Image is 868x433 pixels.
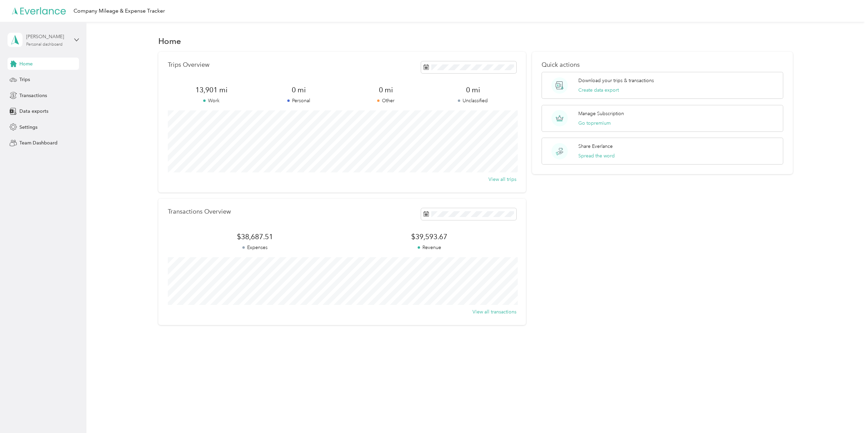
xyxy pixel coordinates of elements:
[342,244,516,251] p: Revenue
[19,76,30,83] span: Trips
[578,120,611,127] button: Go topremium
[255,85,342,95] span: 0 mi
[158,37,181,45] h1: Home
[19,108,48,115] span: Data exports
[342,85,429,95] span: 0 mi
[578,110,624,117] p: Manage Subscription
[342,232,516,242] span: $39,593.67
[168,61,209,68] p: Trips Overview
[168,232,342,242] span: $38,687.51
[19,139,58,146] span: Team Dashboard
[74,7,165,15] div: Company Mileage & Expense Tracker
[255,97,342,104] p: Personal
[19,60,33,67] span: Home
[578,143,613,150] p: Share Everlance
[578,77,654,84] p: Download your trips & transactions
[168,85,255,95] span: 13,901 mi
[578,87,619,94] button: Create data export
[488,176,516,183] button: View all trips
[168,244,342,251] p: Expenses
[168,97,255,104] p: Work
[429,97,516,104] p: Unclassified
[26,43,63,47] div: Personal dashboard
[830,395,868,433] iframe: Everlance-gr Chat Button Frame
[542,61,783,68] p: Quick actions
[342,97,429,104] p: Other
[429,85,516,95] span: 0 mi
[578,152,615,159] button: Spread the word
[19,92,47,99] span: Transactions
[19,124,37,131] span: Settings
[168,208,231,215] p: Transactions Overview
[472,308,516,315] button: View all transactions
[26,33,69,40] div: [PERSON_NAME]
